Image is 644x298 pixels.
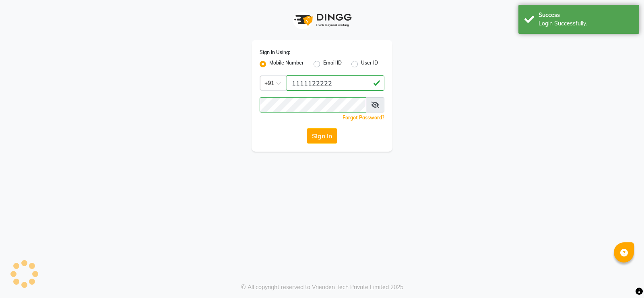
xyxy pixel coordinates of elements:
[269,59,304,69] label: Mobile Number
[260,97,366,113] input: Username
[610,266,636,290] iframe: chat widget
[323,59,342,69] label: Email ID
[539,11,633,19] div: Success
[260,49,290,56] label: Sign In Using:
[539,19,633,28] div: Login Successfully.
[361,59,378,69] label: User ID
[290,8,354,32] img: logo1.svg
[287,75,384,91] input: Username
[307,128,337,144] button: Sign In
[343,115,384,121] a: Forgot Password?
